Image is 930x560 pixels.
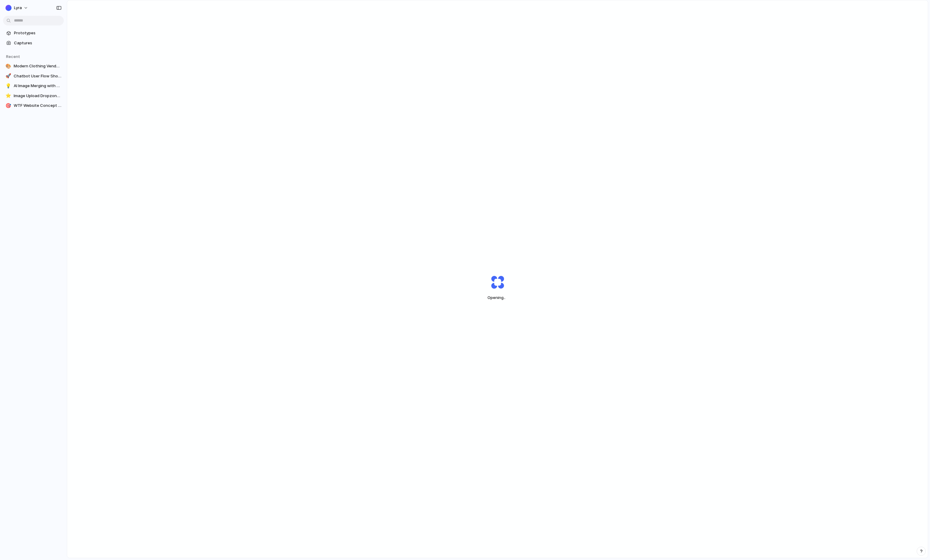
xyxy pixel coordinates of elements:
span: WTF Website Concept Showcase [14,103,61,109]
a: Captures [3,39,64,48]
div: ⭐ [5,93,11,99]
span: Chatbot User Flow Showcase [14,73,61,79]
span: AI Image Merging with Gemini Nano-Banana [14,83,61,89]
span: .. [504,295,505,300]
a: Prototypes [3,29,64,38]
button: Lyra [3,3,31,13]
a: 💡AI Image Merging with Gemini Nano-Banana [3,81,64,90]
div: 🎨 [5,63,11,69]
span: Lyra [14,5,22,11]
a: 🎯WTF Website Concept Showcase [3,101,64,110]
a: ⭐Image Upload Dropzone with Supported Formats [3,91,64,100]
div: 🚀 [5,73,11,79]
span: Image Upload Dropzone with Supported Formats [14,93,61,99]
span: Opening [477,295,518,301]
a: 🎨Modern Clothing Vendor Website Design [3,62,64,71]
a: 🚀Chatbot User Flow Showcase [3,72,64,81]
span: Recent [6,54,20,59]
div: 💡 [5,83,11,89]
span: Captures [14,40,61,46]
span: Prototypes [14,30,61,36]
div: 🎯 [5,103,11,109]
span: Modern Clothing Vendor Website Design [14,63,61,69]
